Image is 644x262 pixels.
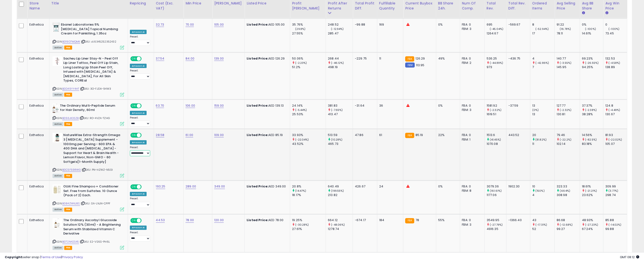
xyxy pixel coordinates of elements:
[62,240,79,244] a: B072N42S45
[415,218,419,223] span: 78
[582,31,603,36] div: 14.61%
[328,65,353,69] div: 498.19
[292,104,326,108] div: 24.14%
[64,46,72,50] span: FBA
[29,218,46,223] div: Esthetica
[605,185,627,189] div: 309.99
[508,22,527,27] div: -569.67
[141,219,149,223] span: OFF
[582,218,603,223] div: 48.93%
[462,1,483,11] div: Num of Comp.
[557,65,580,69] div: 145.95
[186,56,194,61] a: 84.00
[247,218,268,223] b: Listed Price:
[247,22,268,27] b: Listed Price:
[328,185,353,189] div: 640.49
[156,184,165,189] a: 193.25
[560,61,571,65] small: (-3.55%)
[532,142,554,146] div: 11
[605,56,627,61] div: 132.53
[582,104,603,108] div: 37.37%
[438,56,456,61] div: 49%
[328,218,353,223] div: 664.12
[487,104,506,108] div: 1581.92
[557,112,580,116] div: 130.81
[490,223,503,227] small: (-27.79%)
[605,31,627,36] div: 73.45
[535,27,549,31] small: (-52.94%)
[292,56,326,61] div: 50.06%
[53,133,124,177] div: ASIN:
[582,56,603,61] div: 69.23%
[585,108,597,112] small: (-2.38%)
[141,185,149,189] span: OFF
[247,185,286,189] div: AED 349.00
[214,103,224,108] a: 159.00
[186,1,210,6] div: Min Price
[438,1,458,11] div: BB Share 24h.
[247,56,286,61] div: AED 126.29
[331,223,345,227] small: (-48.06%)
[5,255,83,260] div: seller snap | |
[557,193,580,197] div: 308.98
[292,1,324,11] div: Profit [PERSON_NAME]
[379,1,401,11] div: Fulfillable Quantity
[438,104,456,108] div: 0%
[328,227,353,231] div: 1278.74
[490,189,502,193] small: (161.61%)
[53,185,62,194] img: 311xrjM+eyL._SL40_.jpg
[490,27,503,31] small: (-45.04%)
[63,56,121,84] b: Sacheu Lip Liner Stay-N - Peel Off Lip Liner Tattoo, Peel Off Lip Stain, Long Lasting Lip Stain P...
[560,108,571,112] small: (-2.32%)
[355,104,373,108] div: -31.64
[64,246,72,250] span: FBA
[51,1,126,6] div: Title
[535,138,547,142] small: (81.82%)
[487,112,506,116] div: 1619.51
[247,218,286,223] div: AED 78.00
[328,56,353,61] div: 268.44
[295,27,305,31] small: (29.8%)
[292,193,326,197] div: 18.17%
[62,168,81,172] a: B0C5F59RWG
[53,56,124,96] div: ASIN:
[487,22,506,27] div: 695
[130,140,147,145] div: Amazon AI
[560,223,573,227] small: (-12.68%)
[535,61,549,65] small: (-42.86%)
[585,189,597,193] small: (-21.21%)
[415,56,425,61] span: 126.29
[130,192,147,196] div: Amazon AI
[585,138,597,142] small: (-82.5%)
[247,56,268,61] b: Listed Price:
[41,255,61,259] a: Terms of Use
[557,56,580,61] div: 140.77
[214,218,224,223] a: 120.00
[292,133,326,137] div: 33.93%
[130,146,150,157] div: Preset:
[438,185,456,189] div: 0%
[585,223,598,227] small: (-27.23%)
[63,185,121,199] b: OUAI Fine Shampoo + Conditioner Set. Free from Sulfates. 10 Ounce (Pack of 2) Each.
[130,64,147,68] div: Amazon AI
[130,1,152,6] div: Repricing
[292,142,326,146] div: 43.52%
[508,1,528,11] div: Total Rev. Diff.
[438,218,456,223] div: 55%
[64,174,72,178] span: FBA
[582,1,601,11] div: Avg BB Share
[560,189,570,193] small: (4.64%)
[557,1,578,11] div: Avg Selling Price
[29,22,46,27] div: Esthetica
[62,87,79,91] a: B0D49YY4HT
[585,27,596,31] small: (-100%)
[608,27,619,31] small: (-100%)
[462,108,481,112] div: FBM: 3
[582,193,603,197] div: 23.62%
[582,185,603,189] div: 18.61%
[64,93,72,97] span: FBA
[532,185,554,189] div: 10
[61,22,119,37] b: Ebanel Laboratories 5% [MEDICAL_DATA] Topical Numbing Cream for Painkilling, 1.35oz
[141,57,149,61] span: OFF
[80,87,111,91] span: | SKU: 3O-FJDA-94W3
